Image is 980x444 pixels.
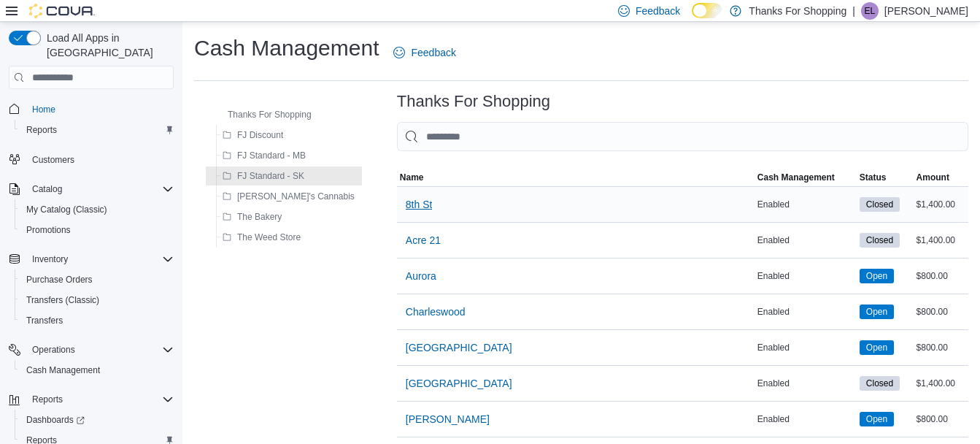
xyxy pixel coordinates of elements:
span: Closed [866,234,893,247]
span: Dashboards [20,411,174,429]
span: Status [860,172,887,183]
span: Home [32,104,55,115]
span: Inventory [26,250,174,268]
button: Reports [26,391,69,408]
a: Customers [26,151,80,169]
span: Home [26,99,174,118]
span: EL [865,2,876,20]
span: Open [866,269,887,283]
button: The Weed Store [217,229,306,246]
span: Open [860,269,894,283]
div: $800.00 [914,303,968,321]
button: Status [857,169,914,186]
div: $800.00 [914,410,968,428]
button: The Bakery [217,208,288,226]
button: Cash Management [15,360,180,380]
span: Open [860,412,894,426]
span: The Weed Store [237,231,301,243]
button: Home [3,98,180,119]
span: Operations [26,341,174,359]
div: $800.00 [914,339,968,356]
img: Cova [29,4,95,18]
a: Feedback [387,38,461,67]
button: Thanks For Shopping [207,106,317,123]
button: Aurora [400,261,442,291]
span: Dashboards [26,414,85,426]
button: 8th St [400,190,439,219]
span: Cash Management [757,172,835,183]
button: Reports [15,120,180,140]
a: Transfers (Classic) [20,291,105,309]
span: Charleswood [406,305,466,319]
div: $1,400.00 [914,196,968,213]
button: [GEOGRAPHIC_DATA] [400,333,518,362]
button: Transfers [15,310,180,331]
span: Acre 21 [406,233,441,248]
span: Open [866,341,887,354]
span: Purchase Orders [20,271,174,288]
span: Catalog [26,180,174,198]
span: Reports [26,391,174,408]
button: Amount [914,169,968,186]
span: Transfers [20,312,174,329]
button: Purchase Orders [15,269,180,290]
span: Open [860,340,894,355]
button: Inventory [26,250,74,268]
span: My Catalog (Classic) [26,204,107,215]
button: Catalog [26,180,68,198]
span: [PERSON_NAME] [406,412,490,426]
span: Open [860,305,894,319]
span: Customers [26,150,174,169]
span: Promotions [26,224,71,236]
span: Transfers [26,315,63,326]
span: Amount [917,172,949,183]
button: My Catalog (Classic) [15,199,180,220]
a: Dashboards [15,410,180,430]
button: FJ Discount [217,126,289,144]
div: Enabled [755,196,857,213]
div: $1,400.00 [914,375,968,392]
input: Dark Mode [692,3,722,18]
span: Reports [26,124,57,136]
span: Feedback [411,45,455,60]
span: FJ Standard - MB [237,150,306,161]
span: Reports [20,121,174,139]
span: Catalog [32,183,62,195]
span: FJ Standard - SK [237,170,304,182]
a: Dashboards [20,411,90,429]
span: Open [866,413,887,426]
a: Purchase Orders [20,271,99,288]
span: Purchase Orders [26,274,93,286]
span: Closed [866,198,893,211]
div: Enabled [755,339,857,356]
span: Load All Apps in [GEOGRAPHIC_DATA] [41,31,174,60]
div: Enabled [755,303,857,321]
span: Transfers (Classic) [20,291,174,309]
button: FJ Standard - SK [217,167,310,185]
span: Closed [860,197,900,212]
button: Cash Management [755,169,857,186]
button: Acre 21 [400,226,447,255]
span: [PERSON_NAME]'s Cannabis [237,191,355,202]
div: Enabled [755,410,857,428]
button: Name [397,169,755,186]
button: Promotions [15,220,180,240]
button: FJ Standard - MB [217,147,312,164]
span: Operations [32,344,75,356]
span: Thanks For Shopping [228,109,312,120]
span: Open [866,305,887,318]
span: Inventory [32,253,68,265]
span: Reports [32,394,63,405]
span: 8th St [406,197,433,212]
div: $1,400.00 [914,231,968,249]
span: Closed [860,233,900,248]
div: Enabled [755,375,857,392]
button: Reports [3,389,180,410]
span: Cash Management [20,361,174,379]
button: Customers [3,149,180,170]
a: Home [26,101,61,118]
button: Transfers (Classic) [15,290,180,310]
span: Name [400,172,424,183]
button: [PERSON_NAME]'s Cannabis [217,188,360,205]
